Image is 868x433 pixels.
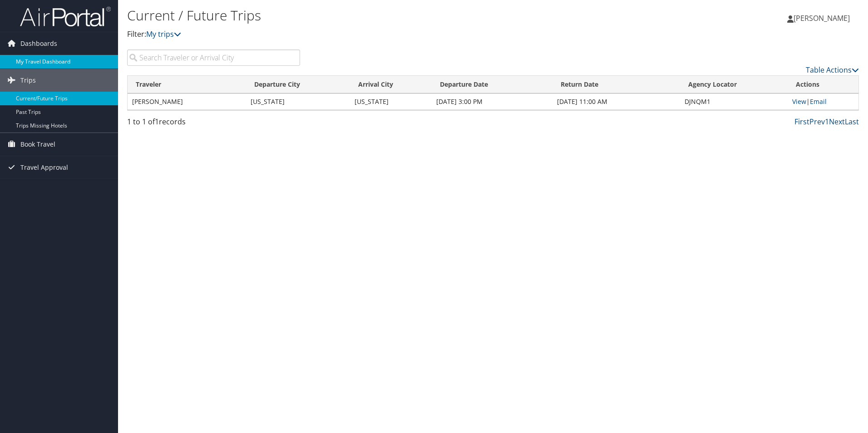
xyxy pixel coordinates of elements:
[788,76,858,93] th: Actions
[829,117,845,127] a: Next
[787,5,859,32] a: [PERSON_NAME]
[127,49,300,66] input: Search Traveler or Arrival City
[788,93,858,110] td: |
[794,13,850,23] span: [PERSON_NAME]
[20,6,111,27] img: airportal-logo.png
[810,97,827,106] a: Email
[20,133,55,156] span: Book Travel
[432,93,552,110] td: [DATE] 3:00 PM
[825,117,829,127] a: 1
[350,93,432,110] td: [US_STATE]
[128,93,246,110] td: [PERSON_NAME]
[146,29,181,39] a: My trips
[246,93,350,110] td: [US_STATE]
[792,97,806,106] a: View
[127,29,615,40] p: Filter:
[127,6,615,25] h1: Current / Future Trips
[809,117,825,127] a: Prev
[552,93,680,110] td: [DATE] 11:00 AM
[806,65,859,75] a: Table Actions
[246,76,350,93] th: Departure City: activate to sort column ascending
[552,76,680,93] th: Return Date: activate to sort column ascending
[128,76,246,93] th: Traveler: activate to sort column ascending
[432,76,552,93] th: Departure Date: activate to sort column descending
[680,76,788,93] th: Agency Locator: activate to sort column ascending
[350,76,432,93] th: Arrival City: activate to sort column ascending
[845,117,859,127] a: Last
[20,69,36,92] span: Trips
[794,117,809,127] a: First
[20,32,57,55] span: Dashboards
[155,117,159,127] span: 1
[127,116,300,132] div: 1 to 1 of records
[680,93,788,110] td: DJNQM1
[20,156,68,179] span: Travel Approval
